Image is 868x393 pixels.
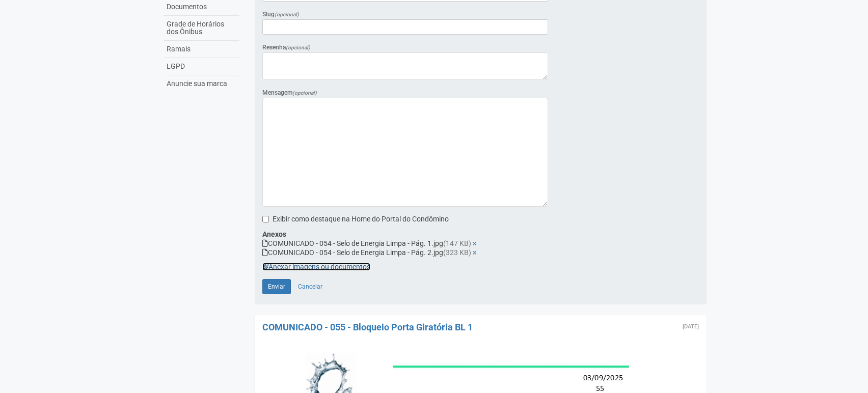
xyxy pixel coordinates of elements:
a: Anuncie sua marca [164,75,239,92]
a: Cancelar [292,279,328,294]
a: COMUNICADO - 055 - Bloqueio Porta Giratória BL 1 [262,322,473,332]
a: × [473,248,476,257]
input: Exibir como destaque na Home do Portal do Condômino [262,216,269,222]
em: (opcional) [275,12,299,17]
div: COMUNICADO - 054 - Selo de Energia Limpa - Pág. 1.jpg [262,239,548,248]
a: Grade de Horários dos Ônibus [164,16,239,41]
label: Slug [262,10,299,19]
span: Enviar [268,283,285,290]
div: COMUNICADO - 054 - Selo de Energia Limpa - Pág. 2.jpg [262,248,548,257]
label: Exibir como destaque na Home do Portal do Condômino [262,214,449,224]
em: (opcional) [292,90,317,96]
a: Ramais [164,41,239,58]
label: Anexos [262,230,286,239]
a: × [473,239,476,247]
span: (323 KB) [443,248,471,257]
div: Quarta-feira, 3 de setembro de 2025 às 12:18 [683,324,699,330]
em: (opcional) [286,45,310,50]
label: Mensagem [262,88,317,98]
a: Anexar imagens ou documentos [262,263,370,271]
a: LGPD [164,58,239,75]
button: Enviar [262,279,291,294]
span: (147 KB) [443,239,471,247]
label: Resenha [262,43,310,52]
